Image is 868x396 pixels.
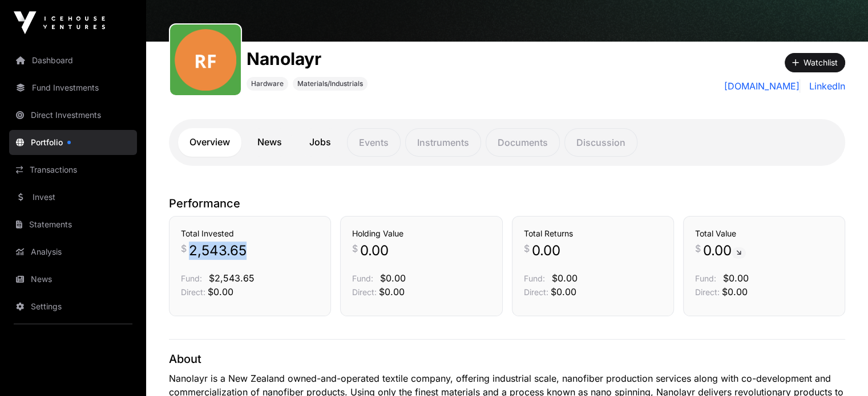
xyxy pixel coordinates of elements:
[723,272,749,284] span: $0.00
[524,273,545,283] span: Fund:
[208,286,233,297] span: $0.00
[785,53,845,72] button: Watchlist
[524,287,548,297] span: Direct:
[9,267,137,292] a: News
[251,79,284,88] span: Hardware
[298,128,342,157] a: Jobs
[805,79,845,93] a: LinkedIn
[297,79,363,88] span: Materials/Industrials
[9,103,137,128] a: Direct Investments
[247,48,368,69] h1: Nanolayr
[178,128,836,157] nav: Tabs
[169,351,845,367] p: About
[9,157,137,182] a: Transactions
[9,130,137,155] a: Portfolio
[189,242,247,260] span: 2,543.65
[9,185,137,210] a: Invest
[379,286,405,297] span: $0.00
[552,272,578,284] span: $0.00
[695,242,701,255] span: $
[722,286,748,297] span: $0.00
[9,48,137,73] a: Dashboard
[486,128,560,157] p: Documents
[175,29,236,91] img: revolution-fibres208.png
[695,228,833,239] h3: Total Value
[352,228,490,239] h3: Holding Value
[703,242,746,260] span: 0.00
[9,75,137,100] a: Fund Investments
[724,79,800,93] a: [DOMAIN_NAME]
[209,272,255,284] span: $2,543.65
[352,273,373,283] span: Fund:
[9,239,137,264] a: Analysis
[181,273,202,283] span: Fund:
[695,287,720,297] span: Direct:
[695,273,716,283] span: Fund:
[181,228,319,239] h3: Total Invested
[181,287,205,297] span: Direct:
[14,11,105,34] img: Icehouse Ventures Logo
[352,287,377,297] span: Direct:
[405,128,481,157] p: Instruments
[181,242,187,255] span: $
[524,228,662,239] h3: Total Returns
[178,128,241,157] a: Overview
[352,242,358,255] span: $
[360,242,389,260] span: 0.00
[524,242,530,255] span: $
[246,128,293,157] a: News
[532,242,560,260] span: 0.00
[564,128,637,157] p: Discussion
[347,128,401,157] p: Events
[551,286,576,297] span: $0.00
[9,212,137,237] a: Statements
[811,341,868,396] iframe: Chat Widget
[169,195,845,211] p: Performance
[9,294,137,319] a: Settings
[380,272,406,284] span: $0.00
